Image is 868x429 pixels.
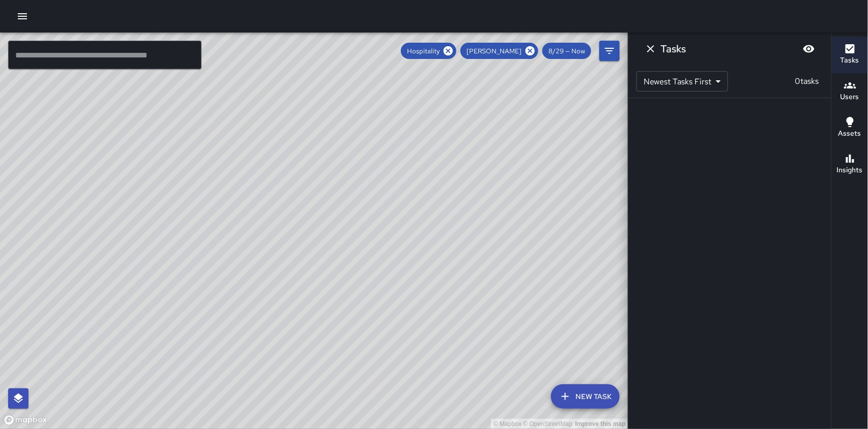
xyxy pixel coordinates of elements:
[401,43,456,59] div: Hospitality
[837,165,863,176] h6: Insights
[641,39,661,59] button: Dismiss
[799,39,819,59] button: Blur
[551,384,620,409] button: New Task
[460,47,528,55] span: [PERSON_NAME]
[599,41,620,61] button: Filters
[636,71,728,91] div: Newest Tasks First
[832,110,868,146] button: Assets
[838,128,861,139] h6: Assets
[460,43,538,59] div: [PERSON_NAME]
[542,47,591,55] span: 8/29 — Now
[832,37,868,73] button: Tasks
[841,91,859,103] h6: Users
[841,55,859,66] h6: Tasks
[791,75,823,87] p: 0 tasks
[401,47,446,55] span: Hospitality
[661,41,686,57] h6: Tasks
[832,73,868,110] button: Users
[832,146,868,183] button: Insights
